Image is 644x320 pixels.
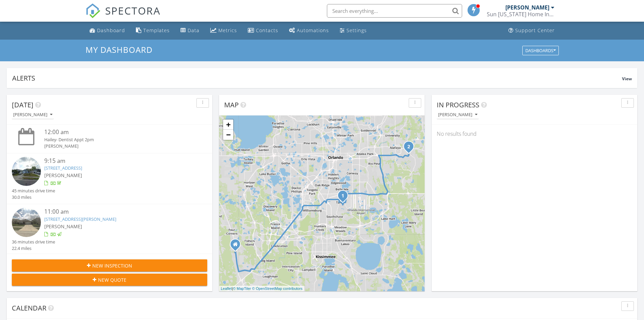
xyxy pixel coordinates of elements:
[98,276,126,283] span: New Quote
[327,4,462,18] input: Search everything...
[12,245,55,252] div: 22.4 miles
[12,303,46,313] span: Calendar
[208,24,240,37] a: Metrics
[438,112,477,117] div: [PERSON_NAME]
[86,9,161,23] a: SPECTORA
[432,125,637,143] div: No results found
[44,136,191,143] div: Hailey- Dentist Appt 2pm
[437,110,479,120] button: [PERSON_NAME]
[223,130,233,140] a: Zoom out
[437,100,479,109] span: In Progress
[12,239,55,245] div: 36 minutes drive time
[87,24,128,37] a: Dashboard
[515,27,555,34] div: Support Center
[178,24,202,37] a: Data
[224,100,239,109] span: Map
[347,27,367,34] div: Settings
[343,195,347,199] div: 9644 Hollyhill Dr, Orlando, FL 32824
[337,24,369,37] a: Settings
[223,120,233,130] a: Zoom in
[341,194,344,198] i: 1
[86,3,100,18] img: The Best Home Inspection Software - Spectora
[44,172,82,178] span: [PERSON_NAME]
[409,146,413,150] div: 1121 Seneca Falls Dr, Orlando, FL 32828
[622,76,632,82] span: View
[12,73,622,83] div: Alerts
[12,208,41,237] img: streetview
[12,194,55,200] div: 30.0 miles
[12,100,33,109] span: [DATE]
[12,188,55,194] div: 45 minutes drive time
[525,48,556,53] div: Dashboards
[97,27,125,34] div: Dashboard
[12,208,207,252] a: 11:00 am [STREET_ADDRESS][PERSON_NAME] [PERSON_NAME] 36 minutes drive time 22.4 miles
[522,46,559,55] button: Dashboards
[506,24,557,37] a: Support Center
[218,27,237,34] div: Metrics
[188,27,199,34] div: Data
[286,24,332,37] a: Automations (Basic)
[44,143,191,149] div: [PERSON_NAME]
[297,27,329,34] div: Automations
[256,27,278,34] div: Contacts
[143,27,170,34] div: Templates
[12,110,54,120] button: [PERSON_NAME]
[245,24,281,37] a: Contacts
[105,3,161,18] span: SPECTORA
[407,145,410,149] i: 2
[44,208,191,216] div: 11:00 am
[44,223,82,230] span: [PERSON_NAME]
[233,286,251,291] a: © MapTiler
[12,157,41,186] img: streetview
[12,259,207,272] button: New Inspection
[44,157,191,165] div: 9:15 am
[219,286,304,292] div: |
[487,11,554,18] div: Sun Florida Home Inspections, Inc.
[235,244,239,248] div: 314 Nottingham Way, Davenport FL 33897
[44,128,191,136] div: 12:00 am
[221,286,232,291] a: Leaflet
[12,157,207,201] a: 9:15 am [STREET_ADDRESS] [PERSON_NAME] 45 minutes drive time 30.0 miles
[12,274,207,286] button: New Quote
[133,24,172,37] a: Templates
[86,44,152,55] span: My Dashboard
[252,286,303,291] a: © OpenStreetMap contributors
[44,165,82,171] a: [STREET_ADDRESS]
[505,4,549,11] div: [PERSON_NAME]
[92,262,132,269] span: New Inspection
[13,112,52,117] div: [PERSON_NAME]
[44,216,116,222] a: [STREET_ADDRESS][PERSON_NAME]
